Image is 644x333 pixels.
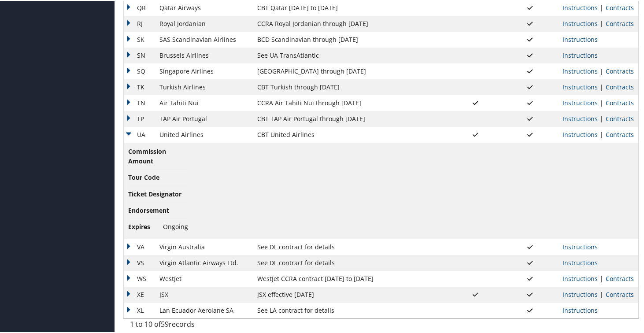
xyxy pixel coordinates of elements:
[598,114,606,122] span: |
[155,47,253,63] td: Brussels Airlines
[253,63,448,78] td: [GEOGRAPHIC_DATA] through [DATE]
[563,3,598,11] a: View Ticketing Instructions
[253,126,448,142] td: CBT United Airlines
[124,270,155,286] td: WS
[598,98,606,106] span: |
[598,3,606,11] span: |
[563,242,598,250] a: View Ticketing Instructions
[124,94,155,110] td: TN
[253,31,448,47] td: BCD Scandinavian through [DATE]
[253,47,448,63] td: See UA TransAtlantic
[155,15,253,31] td: Royal Jordanian
[155,94,253,110] td: Air Tahiti Nui
[130,318,246,333] div: 1 to 10 of records
[598,82,606,90] span: |
[155,286,253,302] td: JSX
[606,274,634,282] a: View Contracts
[598,289,606,298] span: |
[128,205,169,215] span: Endorsement
[124,110,155,126] td: TP
[155,110,253,126] td: TAP Air Portugal
[155,63,253,78] td: Singapore Airlines
[124,238,155,254] td: VA
[163,222,188,230] span: Ongoing
[606,98,634,106] a: View Contracts
[253,15,448,31] td: CCRA Royal Jordanian through [DATE]
[124,63,155,78] td: SQ
[124,126,155,142] td: UA
[563,305,598,314] a: View Ticketing Instructions
[563,82,598,90] a: View Ticketing Instructions
[598,18,606,27] span: |
[563,274,598,282] a: View Ticketing Instructions
[563,114,598,122] a: View Ticketing Instructions
[155,31,253,47] td: SAS Scandinavian Airlines
[128,146,166,166] span: Commission Amount
[124,286,155,302] td: XE
[563,129,598,138] a: View Ticketing Instructions
[563,66,598,74] a: View Ticketing Instructions
[606,129,634,138] a: View Contracts
[563,258,598,266] a: View Ticketing Instructions
[124,254,155,270] td: VS
[253,254,448,270] td: See DL contract for details
[124,302,155,318] td: XL
[155,238,253,254] td: Virgin Australia
[253,286,448,302] td: JSX effective [DATE]
[155,78,253,94] td: Turkish Airlines
[598,274,606,282] span: |
[606,289,634,298] a: View Contracts
[563,18,598,27] a: View Ticketing Instructions
[128,189,181,198] span: Ticket Designator
[253,110,448,126] td: CBT TAP Air Portugal through [DATE]
[124,15,155,31] td: RJ
[563,289,598,298] a: View Ticketing Instructions
[253,238,448,254] td: See DL contract for details
[155,270,253,286] td: WestJet
[606,82,634,90] a: View Contracts
[563,34,598,43] a: View Ticketing Instructions
[598,129,606,138] span: |
[124,31,155,47] td: SK
[155,254,253,270] td: Virgin Atlantic Airways Ltd.
[606,114,634,122] a: View Contracts
[563,98,598,106] a: View Ticketing Instructions
[606,3,634,11] a: View Contracts
[155,126,253,142] td: United Airlines
[124,78,155,94] td: TK
[128,172,161,181] span: Tour Code
[155,302,253,318] td: Lan Ecuador Aerolane SA
[563,50,598,59] a: View Ticketing Instructions
[253,78,448,94] td: CBT Turkish through [DATE]
[128,221,161,231] span: Expires
[598,66,606,74] span: |
[124,47,155,63] td: SN
[253,270,448,286] td: WestJet CCRA contract [DATE] to [DATE]
[253,94,448,110] td: CCRA Air Tahiti Nui through [DATE]
[606,18,634,27] a: View Contracts
[161,318,169,328] span: 59
[253,302,448,318] td: See LA contract for details
[606,66,634,74] a: View Contracts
